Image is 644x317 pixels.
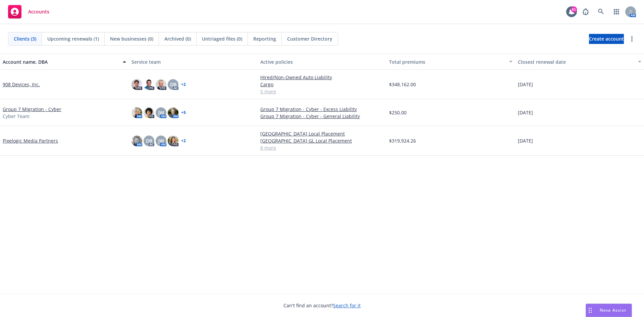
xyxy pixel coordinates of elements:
[260,81,384,88] a: Cargo
[202,35,242,42] span: Untriaged files (0)
[287,35,332,42] span: Customer Directory
[170,81,176,88] span: DB
[571,6,577,12] div: 61
[158,109,164,116] span: JW
[518,58,634,65] div: Closest renewal date
[28,9,49,14] span: Accounts
[260,106,384,113] a: Group 7 Migration - Cyber - Excess Liability
[260,113,384,120] a: Group 7 Migration - Cyber - General Liability
[110,35,153,42] span: New businesses (0)
[283,302,361,309] span: Can't find an account?
[47,35,99,42] span: Upcoming renewals (1)
[515,54,644,70] button: Closest renewal date
[260,58,384,65] div: Active policies
[181,111,186,115] a: + 5
[628,35,636,43] a: more
[586,304,594,317] div: Drag to move
[181,139,186,143] a: + 2
[518,81,533,88] span: [DATE]
[168,136,178,146] img: photo
[3,137,58,144] a: Pixelogic Media Partners
[589,33,624,45] span: Create account
[158,137,164,144] span: JW
[144,79,154,90] img: photo
[131,136,142,146] img: photo
[594,5,608,18] a: Search
[3,106,61,113] a: Group 7 Migration - Cyber
[518,109,533,116] span: [DATE]
[389,58,505,65] div: Total premiums
[131,58,255,65] div: Service team
[389,109,407,116] span: $250.00
[253,35,276,42] span: Reporting
[260,74,384,81] a: Hired/Non-Owned Auto Liability
[600,307,626,313] span: Nova Assist
[260,130,384,137] a: [GEOGRAPHIC_DATA] Local Placement
[260,144,384,151] a: 8 more
[144,107,154,118] img: photo
[181,83,186,87] a: + 2
[260,88,384,95] a: 5 more
[146,137,152,144] span: DB
[386,54,515,70] button: Total premiums
[579,5,592,18] a: Report a Bug
[3,81,40,88] a: 908 Devices, Inc.
[389,137,416,144] span: $319,924.26
[168,107,178,118] img: photo
[156,79,166,90] img: photo
[5,2,52,21] a: Accounts
[610,5,623,18] a: Switch app
[3,58,119,65] div: Account name, DBA
[518,137,533,144] span: [DATE]
[164,35,191,42] span: Archived (0)
[586,304,632,317] button: Nova Assist
[129,54,258,70] button: Service team
[131,79,142,90] img: photo
[3,113,30,120] span: Cyber Team
[14,35,36,42] span: Clients (3)
[589,34,624,44] a: Create account
[258,54,386,70] button: Active policies
[389,81,416,88] span: $348,162.00
[131,107,142,118] img: photo
[333,302,361,309] a: Search for it
[260,137,384,144] a: [GEOGRAPHIC_DATA] GL Local Placement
